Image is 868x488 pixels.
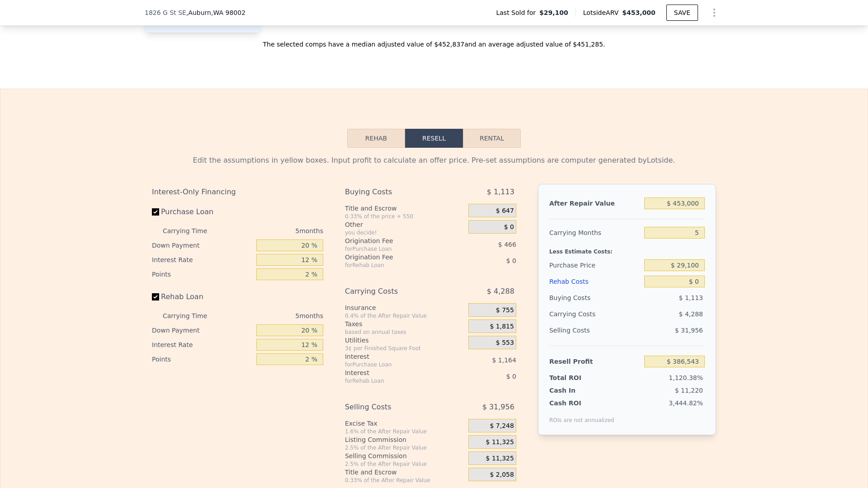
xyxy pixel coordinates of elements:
span: Lotside ARV [583,8,622,17]
span: $ 31,956 [482,399,514,415]
div: 3¢ per Finished Square Foot [345,345,465,352]
span: $ 0 [506,373,516,380]
div: After Repair Value [549,195,641,211]
span: $ 755 [496,306,514,314]
div: for Rehab Loan [345,377,446,385]
div: Insurance [345,303,465,312]
div: based on annual taxes [345,328,465,336]
span: $ 1,164 [492,357,516,364]
input: Purchase Loan [152,208,159,216]
div: for Purchase Loan [345,245,446,253]
span: 1826 G St SE [145,8,186,17]
div: Cash In [549,386,606,395]
div: Selling Costs [549,322,641,338]
div: Selling Costs [345,399,446,415]
span: Last Sold for [496,8,539,17]
span: 3,444.82% [669,399,703,407]
span: $ 1,113 [487,184,514,200]
span: $ 553 [496,339,514,347]
button: SAVE [666,5,698,21]
div: Interest Rate [152,338,253,352]
span: $ 11,220 [675,387,703,394]
div: 5 months [225,309,323,323]
div: Purchase Price [549,257,641,273]
div: Points [152,267,253,282]
div: Title and Escrow [345,468,465,477]
div: Buying Costs [549,290,641,306]
div: Rehab Costs [549,273,641,290]
span: $453,000 [622,9,656,16]
div: Resell Profit [549,353,641,370]
div: Total ROI [549,373,606,382]
div: Carrying Time [163,224,222,238]
div: you decide! [345,229,465,236]
div: Utilities [345,336,465,345]
div: Carrying Time [163,309,222,323]
button: Rehab [347,129,405,148]
div: 2.5% of the After Repair Value [345,444,465,451]
span: $ 0 [504,223,514,231]
div: Carrying Costs [549,306,606,322]
div: Excise Tax [345,419,465,428]
span: $ 4,288 [679,310,703,318]
div: 0.4% of the After Repair Value [345,312,465,319]
div: Interest [345,352,446,361]
div: Down Payment [152,323,253,338]
button: Resell [405,129,463,148]
input: Rehab Loan [152,293,159,300]
div: 2.5% of the After Repair Value [345,460,465,468]
div: for Purchase Loan [345,361,446,368]
div: for Rehab Loan [345,262,446,269]
div: Edit the assumptions in yellow boxes. Input profit to calculate an offer price. Pre-set assumptio... [152,155,716,166]
div: Taxes [345,319,465,328]
span: $ 647 [496,207,514,215]
div: Buying Costs [345,184,446,200]
span: $ 11,325 [486,438,514,446]
div: Origination Fee [345,253,446,262]
div: Carrying Months [549,225,641,241]
div: ROIs are not annualized [549,408,614,424]
span: $ 1,113 [679,294,703,301]
div: Origination Fee [345,236,446,245]
div: The selected comps have a median adjusted value of $452,837 and an average adjusted value of $451... [145,33,723,49]
span: $ 7,248 [490,422,514,430]
span: $ 466 [498,241,516,248]
div: Points [152,352,253,366]
div: Carrying Costs [345,283,446,300]
span: $ 1,815 [490,323,514,331]
div: Down Payment [152,238,253,253]
span: , Auburn [186,8,245,17]
span: $29,100 [539,8,568,17]
div: Title and Escrow [345,204,465,213]
div: Interest-Only Financing [152,184,323,200]
div: 1.6% of the After Repair Value [345,428,465,435]
div: Cash ROI [549,399,614,408]
div: 0.33% of the price + 550 [345,213,465,220]
div: Selling Commission [345,451,465,460]
div: Other [345,220,465,229]
div: 5 months [225,224,323,238]
button: Rental [463,129,521,148]
div: Interest Rate [152,253,253,267]
div: 0.33% of the After Repair Value [345,477,465,484]
span: , WA 98002 [211,9,245,16]
label: Purchase Loan [152,204,253,220]
span: $ 0 [506,257,516,264]
span: $ 31,956 [675,327,703,334]
span: $ 11,325 [486,455,514,463]
span: $ 4,288 [487,283,514,300]
div: Interest [345,368,446,377]
div: Listing Commission [345,435,465,444]
span: 1,120.38% [669,374,703,381]
span: $ 2,058 [490,471,514,479]
div: Less Estimate Costs: [549,241,705,257]
button: Show Options [705,4,723,22]
label: Rehab Loan [152,289,253,305]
